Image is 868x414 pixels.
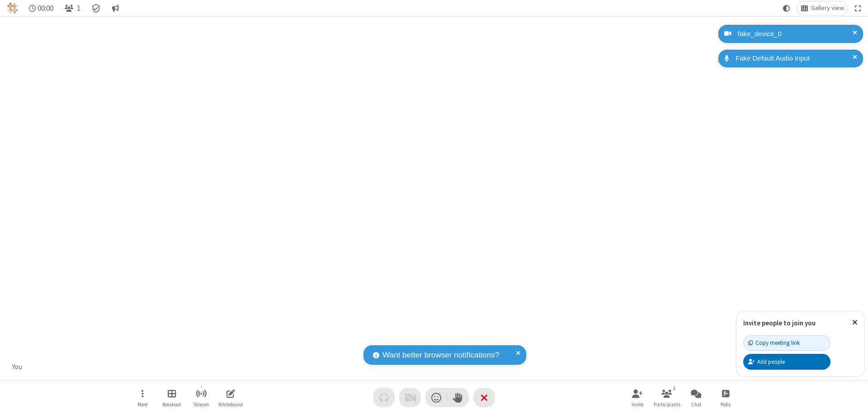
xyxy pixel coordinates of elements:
[217,385,244,410] button: Open shared whiteboard
[61,1,84,15] button: Open participant list
[373,388,395,407] button: Audio problem - check your Internet connection or call by phone
[691,402,702,407] span: Chat
[683,385,710,410] button: Open chat
[425,388,447,407] button: Send a reaction
[748,339,800,347] div: Copy meeting link
[162,402,181,407] span: Breakout
[218,402,243,407] span: Whiteboard
[38,4,53,13] span: 00:00
[193,402,209,407] span: Stream
[851,1,865,15] button: Fullscreen
[670,384,678,392] div: 1
[7,3,18,14] img: QA Selenium DO NOT DELETE OR CHANGE
[9,362,26,372] div: You
[721,402,731,407] span: Polls
[624,385,651,410] button: Invite participants (⌘+Shift+I)
[108,1,123,15] button: Conversation
[743,335,830,351] button: Copy meeting link
[779,1,794,15] button: Using system theme
[712,385,739,410] button: Open poll
[158,385,185,410] button: Manage Breakout Rooms
[399,388,421,407] button: Video
[797,1,848,15] button: Change layout
[188,385,215,410] button: Start streaming
[137,402,147,407] span: More
[743,319,816,327] label: Invite people to join you
[653,385,680,410] button: Open participant list
[77,4,80,13] span: 1
[845,311,864,334] button: Close popover
[654,402,680,407] span: Participants
[129,385,156,410] button: Open menu
[25,1,57,15] div: Timer
[447,388,469,407] button: Raise hand
[735,29,856,39] div: fake_device_0
[473,388,495,407] button: End or leave meeting
[382,349,499,361] span: Want better browser notifications?
[632,402,643,407] span: Invite
[743,354,830,369] button: Add people
[732,53,856,64] div: Fake Default Audio Input
[88,1,105,15] div: Meeting details Encryption enabled
[811,5,844,12] span: Gallery view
